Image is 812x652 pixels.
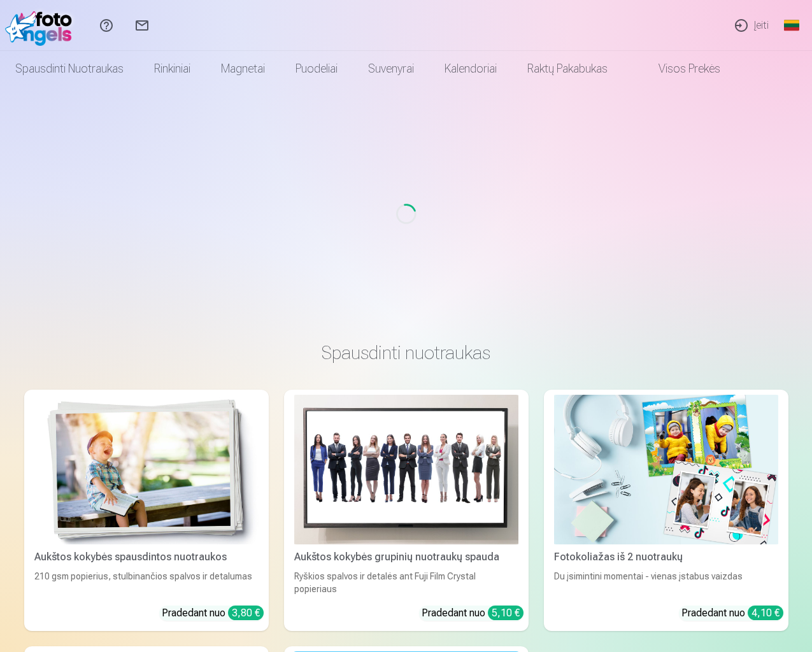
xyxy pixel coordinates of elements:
[353,51,429,87] a: Suvenyrai
[289,570,524,595] div: Ryškios spalvos ir detalės ant Fuji Film Crystal popieriaus
[34,341,778,364] h3: Spausdinti nuotraukas
[280,51,353,87] a: Puodeliai
[429,51,512,87] a: Kalendoriai
[748,606,783,620] div: 4,10 €
[206,51,280,87] a: Magnetai
[422,606,524,621] div: Pradedant nuo
[289,549,524,565] div: Aukštos kokybės grupinių nuotraukų spauda
[544,390,788,631] a: Fotokoliažas iš 2 nuotraukųFotokoliažas iš 2 nuotraukųDu įsimintini momentai - vienas įstabus vai...
[139,51,206,87] a: Rinkiniai
[29,570,264,595] div: 210 gsm popierius, stulbinančios spalvos ir detalumas
[512,51,623,87] a: Raktų pakabukas
[549,570,783,595] div: Du įsimintini momentai - vienas įstabus vaizdas
[24,390,269,631] a: Aukštos kokybės spausdintos nuotraukos Aukštos kokybės spausdintos nuotraukos210 gsm popierius, s...
[549,549,783,565] div: Fotokoliažas iš 2 nuotraukų
[294,395,518,544] img: Aukštos kokybės grupinių nuotraukų spauda
[34,395,259,544] img: Aukštos kokybės spausdintos nuotraukos
[228,606,264,620] div: 3,80 €
[554,395,778,544] img: Fotokoliažas iš 2 nuotraukų
[681,606,783,621] div: Pradedant nuo
[623,51,736,87] a: Visos prekės
[284,390,529,631] a: Aukštos kokybės grupinių nuotraukų spaudaAukštos kokybės grupinių nuotraukų spaudaRyškios spalvos...
[5,5,78,46] img: /fa2
[29,549,264,565] div: Aukštos kokybės spausdintos nuotraukos
[488,606,524,620] div: 5,10 €
[162,606,264,621] div: Pradedant nuo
